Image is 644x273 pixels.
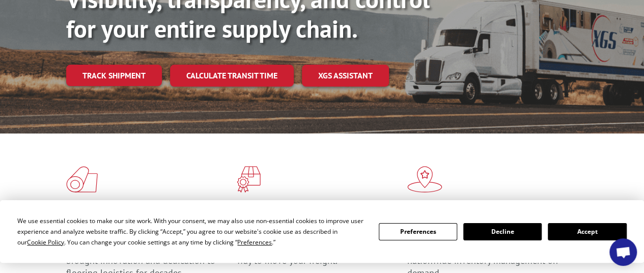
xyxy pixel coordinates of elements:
[463,223,542,240] button: Decline
[407,166,442,193] img: xgs-icon-flagship-distribution-model-red
[17,215,366,248] div: We use essential cookies to make our site work. With your consent, we may also use non-essential ...
[27,238,64,247] span: Cookie Policy
[237,166,261,193] img: xgs-icon-focused-on-flooring-red
[170,65,294,87] a: Calculate transit time
[302,65,389,87] a: XGS ASSISTANT
[609,238,637,266] div: Open chat
[237,238,272,247] span: Preferences
[66,65,162,86] a: Track shipment
[66,166,98,193] img: xgs-icon-total-supply-chain-intelligence-red
[548,223,626,240] button: Accept
[379,223,457,240] button: Preferences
